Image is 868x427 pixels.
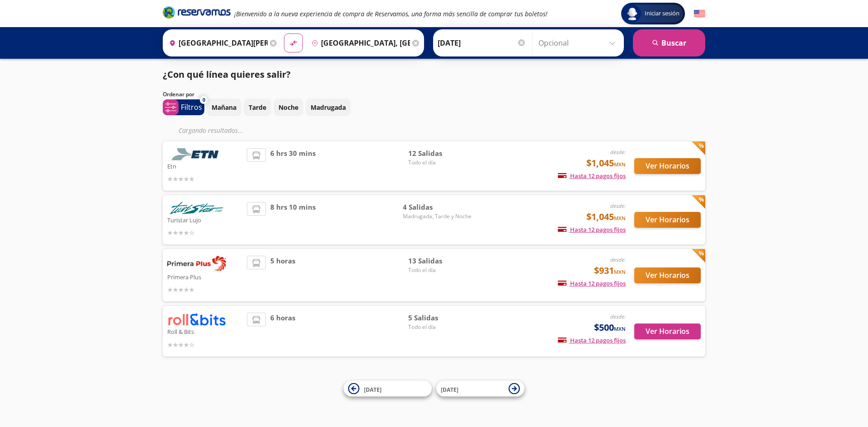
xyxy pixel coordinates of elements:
span: 8 hrs 10 mins [270,202,316,238]
button: English [694,8,705,19]
p: Primera Plus [167,271,242,282]
img: Etn [167,148,226,160]
span: 12 Salidas [408,148,472,159]
button: Ver Horarios [634,324,701,339]
button: Ver Horarios [634,158,701,174]
a: Brand Logo [163,5,231,22]
small: MXN [614,325,626,332]
span: Madrugada, Tarde y Noche [403,212,472,221]
input: Buscar Destino [308,32,410,54]
button: Buscar [633,29,705,56]
input: Buscar Origen [165,32,268,54]
button: Noche [274,99,303,116]
em: desde: [610,256,626,263]
p: Noche [278,103,298,112]
span: 5 Salidas [408,313,472,323]
span: 4 Salidas [403,202,472,212]
small: MXN [614,268,626,275]
input: Elegir Fecha [438,32,526,54]
img: Turistar Lujo [167,202,226,214]
span: Hasta 12 pagos fijos [558,279,626,287]
em: desde: [610,313,626,320]
em: Cargando resultados ... [179,126,243,135]
img: Primera Plus [167,256,226,271]
button: Tarde [244,99,271,116]
span: 13 Salidas [408,256,472,266]
i: Brand Logo [163,5,231,19]
p: Tarde [249,103,266,112]
img: Roll & Bits [167,313,226,326]
p: Roll & Bits [167,326,242,337]
button: Ver Horarios [634,267,701,283]
span: 5 horas [270,256,295,295]
span: 6 horas [270,313,295,349]
span: Todo el día [408,323,472,331]
span: $931 [594,264,626,277]
button: Ver Horarios [634,212,701,228]
p: Filtros [181,102,202,113]
span: Todo el día [408,159,472,167]
span: Iniciar sesión [641,9,683,18]
p: Mañana [212,103,236,112]
span: [DATE] [364,385,382,393]
span: [DATE] [441,385,458,393]
span: $1,045 [586,156,626,170]
span: 6 hrs 30 mins [270,148,316,184]
em: desde: [610,202,626,210]
p: Madrugada [311,103,346,112]
span: Hasta 12 pagos fijos [558,225,626,234]
em: desde: [610,148,626,156]
small: MXN [614,161,626,168]
p: Ordenar por [163,90,194,99]
span: Todo el día [408,266,472,274]
button: [DATE] [436,381,524,397]
span: Hasta 12 pagos fijos [558,336,626,344]
button: Mañana [207,99,241,116]
em: ¡Bienvenido a la nueva experiencia de compra de Reservamos, una forma más sencilla de comprar tus... [234,9,547,18]
small: MXN [614,215,626,221]
input: Opcional [538,32,619,54]
button: [DATE] [344,381,432,397]
span: $1,045 [586,210,626,224]
p: Etn [167,160,242,171]
span: 0 [203,96,205,104]
span: $500 [594,321,626,334]
button: 0Filtros [163,99,204,115]
span: Hasta 12 pagos fijos [558,172,626,180]
p: Turistar Lujo [167,214,242,225]
p: ¿Con qué línea quieres salir? [163,68,291,81]
button: Madrugada [306,99,351,116]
